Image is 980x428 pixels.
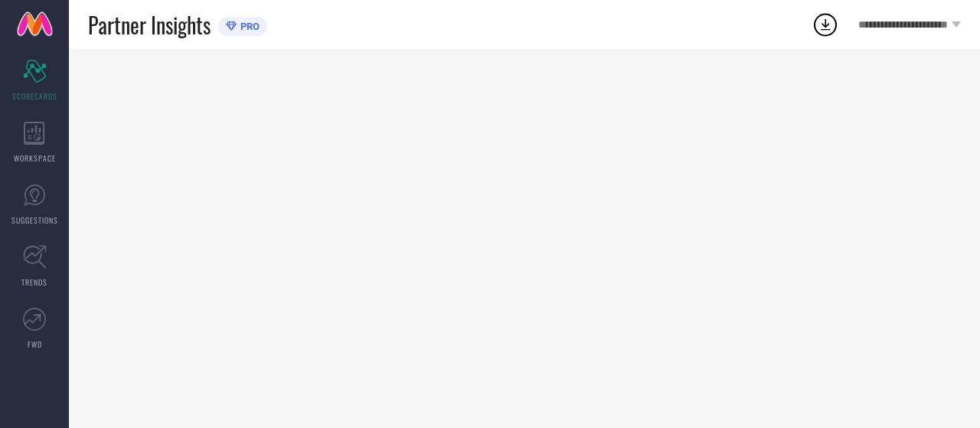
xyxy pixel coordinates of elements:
span: SUGGESTIONS [11,214,58,226]
div: Open download list [812,11,839,38]
span: WORKSPACE [14,152,56,164]
span: Partner Insights [88,9,211,41]
span: FWD [28,338,42,350]
span: SCORECARDS [12,90,57,102]
span: PRO [237,21,260,32]
span: TRENDS [21,276,47,288]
